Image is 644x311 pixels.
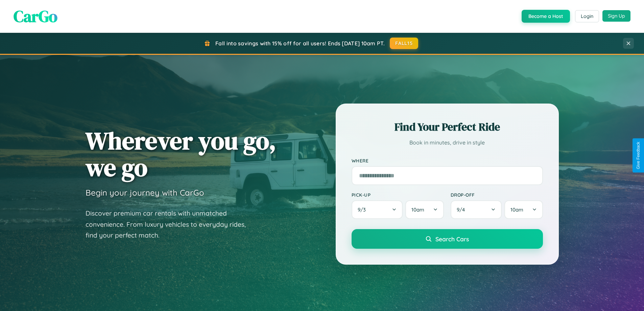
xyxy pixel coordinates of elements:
label: Drop-off [451,192,543,198]
span: CarGo [14,5,57,27]
button: FALL15 [390,38,418,49]
span: 9 / 4 [457,206,468,213]
label: Where [352,158,543,163]
h2: Find Your Perfect Ride [352,119,543,134]
button: Search Cars [352,229,543,249]
span: Search Cars [435,235,469,243]
button: 10am [405,200,444,219]
button: 9/4 [451,200,502,219]
h1: Wherever you go, we go [86,127,276,181]
button: Login [575,10,599,22]
button: 10am [504,200,543,219]
span: 10am [411,206,424,213]
p: Book in minutes, drive in style [352,138,543,148]
span: 10am [510,206,523,213]
div: Give Feedback [636,142,641,169]
button: Sign Up [602,10,630,22]
h3: Begin your journey with CarGo [86,187,204,198]
span: Fall into savings with 15% off for all users! Ends [DATE] 10am PT. [215,40,385,47]
button: 9/3 [352,200,403,219]
span: 9 / 3 [358,206,369,213]
label: Pick-up [352,192,444,198]
p: Discover premium car rentals with unmatched convenience. From luxury vehicles to everyday rides, ... [86,208,255,241]
button: Become a Host [522,10,570,23]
